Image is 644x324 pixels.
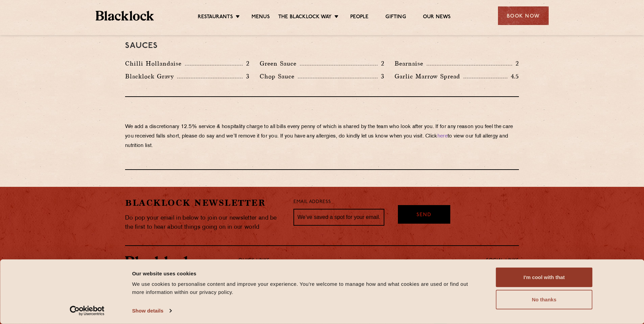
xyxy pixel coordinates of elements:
[385,14,406,21] a: Gifting
[486,256,519,265] p: Social Links
[57,306,117,316] a: Usercentrics Cookiebot - opens in a new window
[378,59,384,68] p: 2
[125,122,519,151] p: We add a discretionary 12.5% service & hospitality charge to all bills every penny of which is sh...
[416,211,431,219] span: Send
[125,42,519,50] h3: Sauces
[243,59,249,68] p: 2
[260,72,298,81] p: Chop Sauce
[293,198,331,206] label: Email Address
[423,14,451,21] a: Our News
[278,14,332,21] a: The Blacklock Way
[125,72,177,81] p: Blacklock Gravy
[243,72,249,81] p: 3
[260,59,300,68] p: Green Sauce
[125,59,185,68] p: Chilli Hollandaise
[96,11,154,21] img: BL_Textured_Logo-footer-cropped.svg
[238,256,464,265] p: Quick Links
[395,59,427,68] p: Bearnaise
[512,59,519,68] p: 2
[132,269,481,277] div: Our website uses cookies
[496,290,593,309] button: No thanks
[125,197,283,209] h2: Blacklock Newsletter
[507,72,519,81] p: 4.5
[293,209,384,226] input: We’ve saved a spot for your email...
[125,214,283,232] p: Do pop your email in below to join our newsletter and be the first to hear about things going on ...
[132,280,481,296] div: We use cookies to personalise content and improve your experience. You're welcome to manage how a...
[252,14,270,21] a: Menus
[427,256,454,297] img: B-Corp-Logo-Black-RGB.svg
[132,306,171,316] a: Show details
[498,6,549,25] div: Book Now
[125,256,193,268] img: BL_Textured_Logo-footer-cropped.svg
[496,268,593,287] button: I'm cool with that
[198,14,233,21] a: Restaurants
[350,14,368,21] a: People
[437,134,448,139] a: here
[395,72,463,81] p: Garlic Marrow Spread
[378,72,384,81] p: 3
